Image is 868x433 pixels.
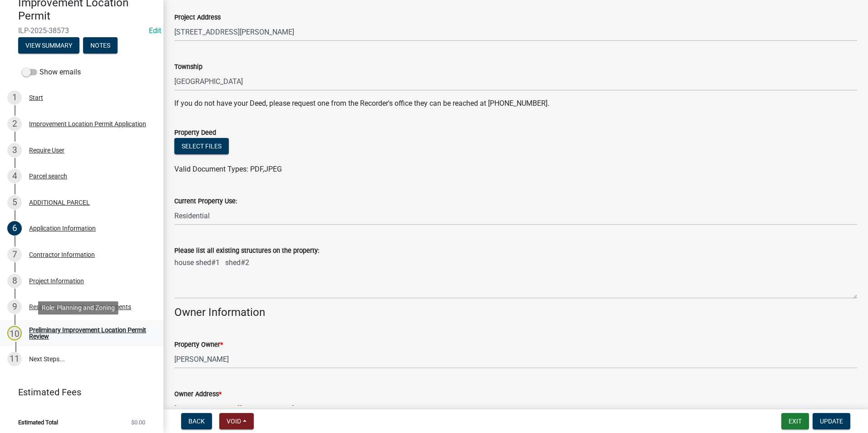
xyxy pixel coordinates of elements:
div: Start [29,94,43,101]
div: Application Information [29,225,96,231]
span: Void [227,418,241,425]
p: If you do not have your Deed, please request one from the Recorder's office they can be reached a... [174,98,857,109]
div: Residential Inspection Requirements [29,304,131,310]
button: View Summary [18,37,79,54]
button: Select files [174,138,229,154]
div: 4 [7,169,22,183]
div: Preliminary Improvement Location Permit Review [29,327,149,340]
span: $0.00 [131,419,145,425]
button: Exit [781,413,809,429]
div: 10 [7,326,22,340]
label: Owner Address [174,391,222,398]
span: Update [820,418,843,425]
div: 5 [7,195,22,210]
button: Notes [83,37,118,54]
div: 3 [7,143,22,157]
button: Update [813,413,850,429]
span: Estimated Total [18,419,58,425]
div: 1 [7,90,22,105]
div: Require User [29,147,64,153]
button: Back [181,413,212,429]
div: Improvement Location Permit Application [29,121,146,127]
div: Parcel search [29,173,67,179]
div: 2 [7,117,22,131]
wm-modal-confirm: Edit Application Number [149,26,161,35]
div: ADDITIONAL PARCEL [29,199,90,206]
label: Project Address [174,15,221,21]
a: Estimated Fees [7,383,149,401]
label: Property Owner [174,342,223,348]
wm-modal-confirm: Summary [18,42,79,49]
label: Current Property Use: [174,198,237,205]
label: Show emails [22,67,81,78]
div: Contractor Information [29,251,95,258]
label: Property Deed [174,130,216,136]
div: 8 [7,274,22,288]
button: Void [219,413,254,429]
div: 11 [7,352,22,366]
span: ILP-2025-38573 [18,26,145,35]
span: Valid Document Types: PDF,JPEG [174,165,282,173]
div: 6 [7,221,22,236]
div: 7 [7,247,22,262]
div: 9 [7,300,22,314]
a: Edit [149,26,161,35]
div: Role: Planning and Zoning [38,301,118,315]
h4: Owner Information [174,306,857,319]
label: Please list all existing structures on the property: [174,248,319,254]
label: Township [174,64,202,70]
wm-modal-confirm: Notes [83,42,118,49]
div: Project Information [29,278,84,284]
span: Back [188,418,205,425]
